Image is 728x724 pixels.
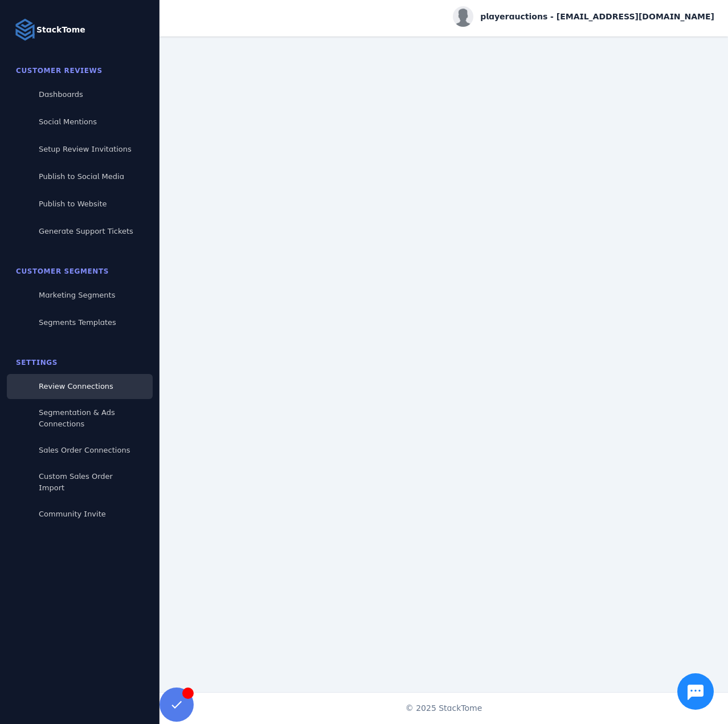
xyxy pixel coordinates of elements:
img: Logo image [14,18,36,41]
span: Customer Segments [16,267,109,275]
button: playerauctions - [EMAIL_ADDRESS][DOMAIN_NAME] [453,6,714,27]
span: Generate Support Tickets [39,227,133,235]
span: Marketing Segments [39,291,115,299]
a: Generate Support Tickets [7,219,153,244]
span: Dashboards [39,90,83,99]
a: Publish to Website [7,192,153,217]
span: Community Invite [39,510,106,518]
a: Segments Templates [7,310,153,335]
span: Custom Sales Order Import [39,472,113,492]
span: Sales Order Connections [39,446,130,454]
span: Publish to Website [39,200,107,208]
img: profile.jpg [453,6,473,27]
a: Segmentation & Ads Connections [7,401,153,436]
span: Segmentation & Ads Connections [39,408,115,428]
a: Review Connections [7,374,153,399]
span: Review Connections [39,382,113,391]
span: Customer Reviews [16,67,103,75]
a: Marketing Segments [7,283,153,308]
span: © 2025 StackTome [406,702,482,714]
a: Community Invite [7,502,153,527]
strong: StackTome [36,24,85,36]
a: Sales Order Connections [7,438,153,463]
span: Segments Templates [39,318,116,327]
span: Settings [16,359,58,367]
span: playerauctions - [EMAIL_ADDRESS][DOMAIN_NAME] [480,11,714,23]
a: Publish to Social Media [7,164,153,189]
span: Social Mentions [39,117,97,126]
span: Publish to Social Media [39,172,124,181]
span: Setup Review Invitations [39,145,132,153]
